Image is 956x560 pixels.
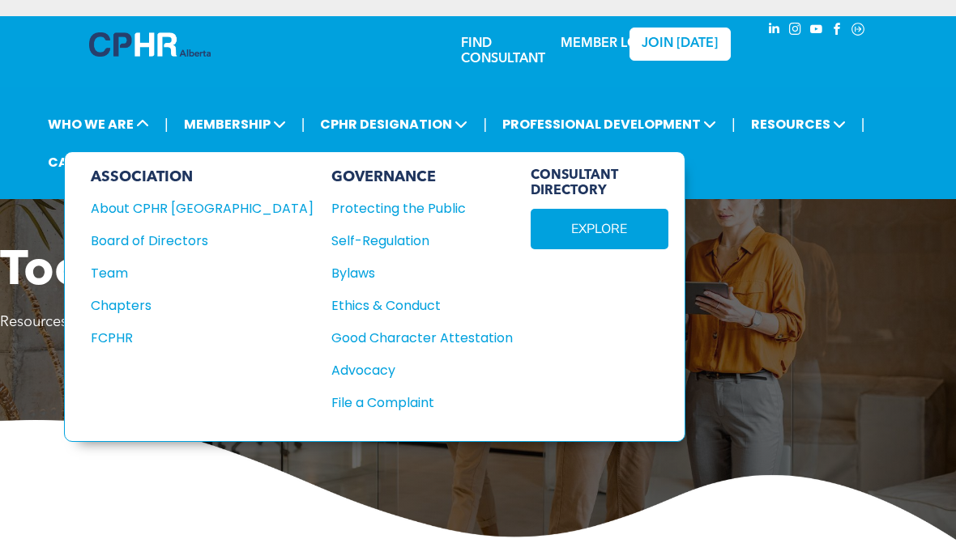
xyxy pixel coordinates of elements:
[732,108,736,141] li: |
[849,20,867,42] a: Social network
[497,109,721,139] span: PROFESSIONAL DEVELOPMENT
[331,295,513,316] a: Ethics & Conduct
[331,263,495,283] div: Bylaws
[828,20,846,42] a: facebook
[331,168,513,186] div: GOVERNANCE
[179,109,291,139] span: MEMBERSHIP
[642,36,718,52] span: JOIN [DATE]
[561,37,662,50] a: MEMBER LOGIN
[531,209,668,249] a: EXPLORE
[91,168,314,186] div: ASSOCIATION
[531,168,668,199] span: CONSULTANT DIRECTORY
[746,109,851,139] span: RESOURCES
[331,392,495,413] div: File a Complaint
[461,37,545,66] a: FIND CONSULTANT
[91,328,314,348] a: FCPHR
[331,295,495,316] div: Ethics & Conduct
[861,108,865,141] li: |
[91,231,314,251] a: Board of Directors
[630,28,731,61] a: JOIN [DATE]
[331,328,495,348] div: Good Character Attestation
[91,263,292,283] div: Team
[331,263,513,283] a: Bylaws
[331,360,495,380] div: Advocacy
[483,108,487,141] li: |
[91,198,292,218] div: About CPHR [GEOGRAPHIC_DATA]
[91,198,314,218] a: About CPHR [GEOGRAPHIC_DATA]
[315,109,472,139] span: CPHR DESIGNATION
[91,263,314,283] a: Team
[331,360,513,380] a: Advocacy
[807,20,825,42] a: youtube
[89,32,211,57] img: A blue and white logo for cp alberta
[301,108,305,141] li: |
[331,392,513,413] a: File a Complaint
[331,198,513,218] a: Protecting the Public
[331,198,495,218] div: Protecting the Public
[164,108,169,141] li: |
[786,20,804,42] a: instagram
[331,231,495,251] div: Self-Regulation
[91,295,314,316] a: Chapters
[43,109,154,139] span: WHO WE ARE
[91,328,292,348] div: FCPHR
[331,231,513,251] a: Self-Regulation
[91,231,292,251] div: Board of Directors
[331,328,513,348] a: Good Character Attestation
[91,295,292,316] div: Chapters
[765,20,783,42] a: linkedin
